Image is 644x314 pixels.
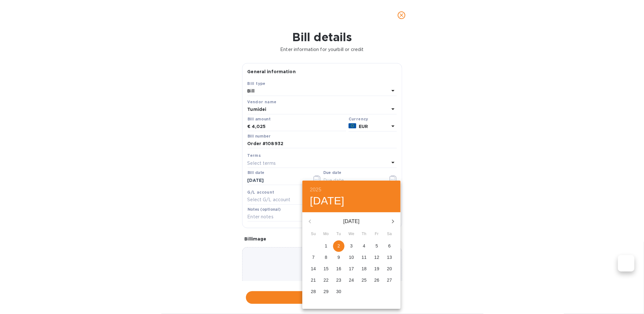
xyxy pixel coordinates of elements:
[308,263,319,275] button: 14
[325,254,327,260] p: 8
[384,263,395,275] button: 20
[387,277,392,283] p: 27
[338,254,340,260] p: 9
[358,263,370,275] button: 18
[310,185,321,194] button: 2025
[384,275,395,286] button: 27
[374,266,379,272] p: 19
[320,275,332,286] button: 22
[333,240,345,252] button: 2
[387,266,392,272] p: 20
[358,252,370,263] button: 11
[333,275,345,286] button: 23
[374,277,379,283] p: 26
[371,275,383,286] button: 26
[336,277,341,283] p: 23
[320,286,332,298] button: 29
[333,286,345,298] button: 30
[312,254,315,260] p: 7
[311,277,316,283] p: 21
[333,263,345,275] button: 16
[320,252,332,263] button: 8
[336,266,341,272] p: 16
[358,275,370,286] button: 25
[320,231,332,237] span: Mo
[362,254,367,260] p: 11
[384,252,395,263] button: 13
[349,254,354,260] p: 10
[336,288,341,295] p: 30
[310,194,345,208] button: [DATE]
[346,263,357,275] button: 17
[374,254,379,260] p: 12
[388,243,391,249] p: 6
[318,218,385,225] p: [DATE]
[308,286,319,298] button: 28
[349,277,354,283] p: 24
[384,240,395,252] button: 6
[371,252,383,263] button: 12
[324,266,329,272] p: 15
[350,243,353,249] p: 3
[308,231,319,237] span: Su
[308,252,319,263] button: 7
[308,275,319,286] button: 21
[324,277,329,283] p: 22
[325,243,327,249] p: 1
[346,240,357,252] button: 3
[349,266,354,272] p: 17
[311,266,316,272] p: 14
[363,243,365,249] p: 4
[376,243,378,249] p: 5
[384,231,395,237] span: Sa
[371,240,383,252] button: 5
[362,277,367,283] p: 25
[346,231,357,237] span: We
[362,266,367,272] p: 18
[333,231,345,237] span: Tu
[371,231,383,237] span: Fr
[346,252,357,263] button: 10
[324,288,329,295] p: 29
[320,240,332,252] button: 1
[311,288,316,295] p: 28
[338,243,340,249] p: 2
[320,263,332,275] button: 15
[358,240,370,252] button: 4
[358,231,370,237] span: Th
[371,263,383,275] button: 19
[387,254,392,260] p: 13
[333,252,345,263] button: 9
[346,275,357,286] button: 24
